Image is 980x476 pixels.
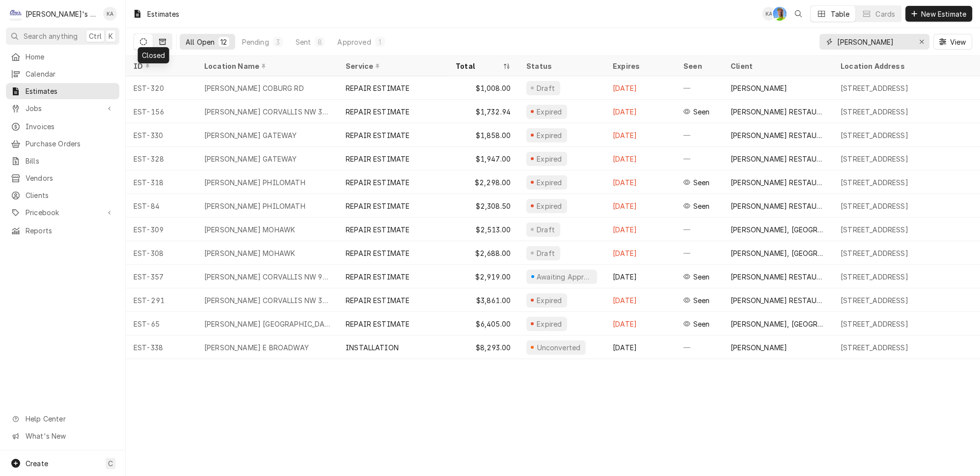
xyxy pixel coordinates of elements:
[6,170,119,186] a: Vendors
[204,319,330,329] div: [PERSON_NAME] [GEOGRAPHIC_DATA]
[841,154,908,164] div: [STREET_ADDRESS]
[731,272,825,282] div: [PERSON_NAME] RESTAURANTS INC
[108,458,113,469] span: C
[731,248,825,258] div: [PERSON_NAME], [GEOGRAPHIC_DATA], MOHAWK
[26,225,114,236] span: Reports
[731,342,787,353] div: [PERSON_NAME]
[933,34,972,50] button: View
[605,265,676,288] div: [DATE]
[536,272,593,282] div: Awaiting Approval
[676,123,723,147] div: —
[731,201,825,211] div: [PERSON_NAME] RESTAURANTS INC
[126,100,196,123] div: EST-156
[126,76,196,100] div: EST-320
[204,130,297,140] div: [PERSON_NAME] GATEWAY
[841,177,908,188] div: [STREET_ADDRESS]
[26,414,113,424] span: Help Center
[676,241,723,265] div: —
[683,61,713,71] div: Seen
[346,83,409,93] div: REPAIR ESTIMATE
[126,265,196,288] div: EST-357
[126,241,196,265] div: EST-308
[220,37,227,47] div: 12
[448,265,518,288] div: $2,919.00
[126,170,196,194] div: EST-318
[676,218,723,241] div: —
[126,123,196,147] div: EST-330
[275,37,281,47] div: 3
[346,272,409,282] div: REPAIR ESTIMATE
[731,224,825,235] div: [PERSON_NAME], [GEOGRAPHIC_DATA], MOHAWK
[346,248,409,258] div: REPAIR ESTIMATE
[456,61,501,71] div: Total
[837,34,911,50] input: Keyword search
[317,37,323,47] div: 8
[841,272,908,282] div: [STREET_ADDRESS]
[914,34,929,50] button: Erase input
[605,170,676,194] div: [DATE]
[6,49,119,65] a: Home
[346,154,409,164] div: REPAIR ESTIMATE
[693,272,710,282] span: Last seen Wed, Sep 24th, 2025 • 7:39 AM
[9,7,23,21] div: C
[204,295,330,306] div: [PERSON_NAME] CORVALLIS NW 3RD
[126,336,196,359] div: EST-338
[605,100,676,123] div: [DATE]
[26,459,48,468] span: Create
[204,224,295,235] div: [PERSON_NAME] MOHAWK
[605,123,676,147] div: [DATE]
[6,136,119,152] a: Purchase Orders
[103,7,117,21] div: KA
[6,118,119,135] a: Invoices
[6,428,119,444] a: Go to What's New
[6,153,119,169] a: Bills
[535,177,563,188] div: Expired
[448,100,518,123] div: $1,732.94
[448,170,518,194] div: $2,298.00
[6,66,119,82] a: Calendar
[204,107,330,117] div: [PERSON_NAME] CORVALLIS NW 3RD
[26,207,100,218] span: Pricebook
[204,201,305,211] div: [PERSON_NAME] PHILOMATH
[9,7,23,21] div: Clay's Refrigeration's Avatar
[535,201,563,211] div: Expired
[186,37,215,47] div: All Open
[6,187,119,203] a: Clients
[919,9,968,19] span: New Estimate
[377,37,383,47] div: 1
[138,47,169,63] div: Closed
[841,342,908,353] div: [STREET_ADDRESS]
[605,147,676,170] div: [DATE]
[605,194,676,218] div: [DATE]
[26,52,114,62] span: Home
[731,319,825,329] div: [PERSON_NAME], [GEOGRAPHIC_DATA], MOHAWK
[346,177,409,188] div: REPAIR ESTIMATE
[830,9,849,19] div: Table
[26,156,114,166] span: Bills
[841,83,908,93] div: [STREET_ADDRESS]
[26,190,114,200] span: Clients
[26,69,114,79] span: Calendar
[6,223,119,239] a: Reports
[346,224,409,235] div: REPAIR ESTIMATE
[535,248,556,258] div: Draft
[346,342,399,353] div: INSTALLATION
[762,7,776,21] div: Korey Austin's Avatar
[204,61,328,71] div: Location Name
[204,342,309,353] div: [PERSON_NAME] E BROADWAY
[103,7,117,21] div: Korey Austin's Avatar
[24,31,78,41] span: Search anything
[535,107,563,117] div: Expired
[448,123,518,147] div: $1,858.00
[6,204,119,221] a: Go to Pricebook
[242,37,269,47] div: Pending
[346,319,409,329] div: REPAIR ESTIMATE
[841,61,964,71] div: Location Address
[346,61,438,71] div: Service
[536,342,582,353] div: Unconverted
[613,61,666,71] div: Expires
[126,312,196,336] div: EST-65
[6,83,119,99] a: Estimates
[841,248,908,258] div: [STREET_ADDRESS]
[204,83,304,93] div: [PERSON_NAME] COBURG RD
